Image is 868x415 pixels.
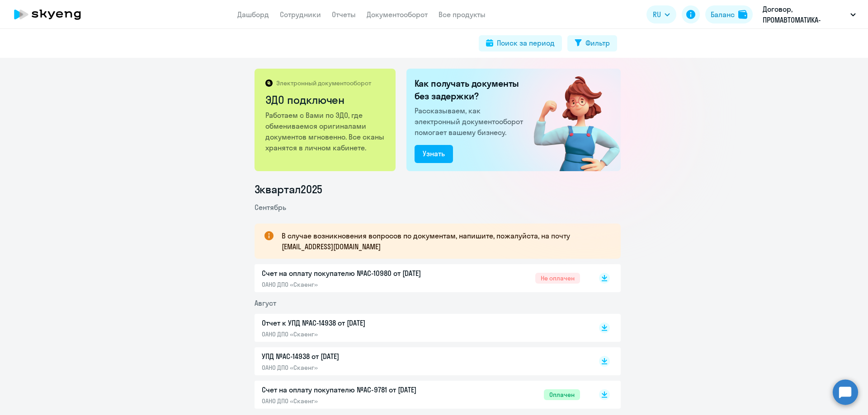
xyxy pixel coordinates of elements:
button: Балансbalance [705,5,753,23]
p: ОАНО ДПО «Скаенг» [262,280,452,289]
a: Отчет к УПД №AC-14938 от [DATE]ОАНО ДПО «Скаенг» [262,317,580,338]
div: Поиск за период [497,37,555,48]
button: Поиск за период [479,35,562,51]
a: Сотрудники [280,10,321,19]
a: Счет на оплату покупателю №AC-10980 от [DATE]ОАНО ДПО «Скаенг»Не оплачен [262,268,580,289]
img: connected [519,69,621,171]
span: Не оплачен [535,273,580,284]
p: Электронный документооборот [276,79,371,87]
span: Сентябрь [255,203,286,212]
p: Договор, ПРОМАВТОМАТИКА-[GEOGRAPHIC_DATA], ООО [763,4,847,25]
a: Документооборот [367,10,428,19]
li: 3 квартал 2025 [255,182,621,196]
img: balance [738,10,747,19]
p: ОАНО ДПО «Скаенг» [262,364,452,372]
p: Счет на оплату покупателю №AC-10980 от [DATE] [262,268,452,279]
a: Счет на оплату покупателю №AC-9781 от [DATE]ОАНО ДПО «Скаенг»Оплачен [262,384,580,405]
button: RU [646,5,676,23]
p: Счет на оплату покупателю №AC-9781 от [DATE] [262,384,452,395]
p: Отчет к УПД №AC-14938 от [DATE] [262,317,452,328]
a: Дашборд [237,10,269,19]
p: УПД №AC-14938 от [DATE] [262,351,452,362]
div: Баланс [711,9,735,20]
p: Рассказываем, как электронный документооборот помогает вашему бизнесу. [415,105,527,138]
span: Август [255,298,276,308]
p: Работаем с Вами по ЭДО, где обмениваемся оригиналами документов мгновенно. Все сканы хранятся в л... [265,110,386,153]
a: Отчеты [332,10,356,19]
button: Договор, ПРОМАВТОМАТИКА-[GEOGRAPHIC_DATA], ООО [758,4,860,25]
div: Узнать [423,148,445,159]
button: Узнать [415,145,453,163]
p: ОАНО ДПО «Скаенг» [262,397,452,405]
span: RU [653,9,661,20]
h2: Как получать документы без задержки? [415,77,527,103]
p: ОАНО ДПО «Скаенг» [262,330,452,338]
a: Все продукты [439,10,486,19]
div: Фильтр [585,37,610,48]
button: Фильтр [567,35,617,51]
h2: ЭДО подключен [265,93,386,107]
a: УПД №AC-14938 от [DATE]ОАНО ДПО «Скаенг» [262,351,580,372]
span: Оплачен [544,389,580,400]
p: В случае возникновения вопросов по документам, напишите, пожалуйста, на почту [EMAIL_ADDRESS][DOM... [282,230,604,252]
